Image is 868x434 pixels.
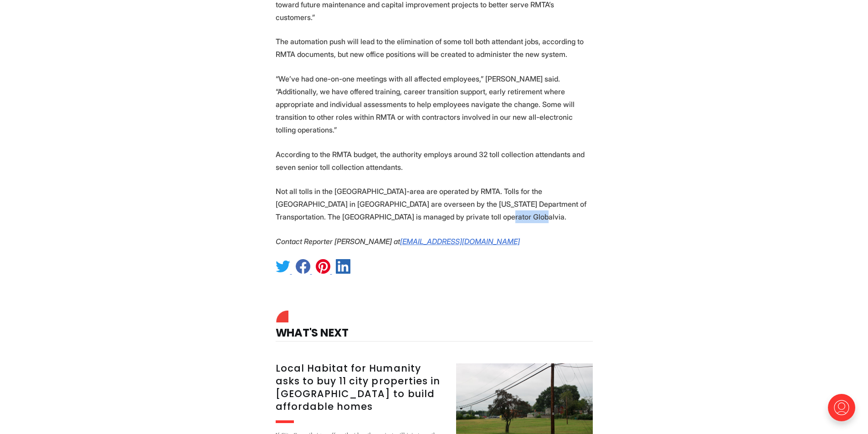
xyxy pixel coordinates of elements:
[276,313,593,342] h4: What's Next
[276,237,400,246] em: Contact Reporter [PERSON_NAME] at
[276,35,593,61] p: The automation push will lead to the elimination of some toll both attendant jobs, according to R...
[276,185,593,223] p: Not all tolls in the [GEOGRAPHIC_DATA]-area are operated by RMTA. Tolls for the [GEOGRAPHIC_DATA]...
[400,237,520,246] a: [EMAIL_ADDRESS][DOMAIN_NAME]
[820,389,868,434] iframe: portal-trigger
[276,148,593,174] p: According to the RMTA budget, the authority employs around 32 toll collection attendants and seve...
[276,72,593,136] p: “We’ve had one-on-one meetings with all affected employees,” [PERSON_NAME] said. “Additionally, w...
[276,362,445,413] h3: Local Habitat for Humanity asks to buy 11 city properties in [GEOGRAPHIC_DATA] to build affordabl...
